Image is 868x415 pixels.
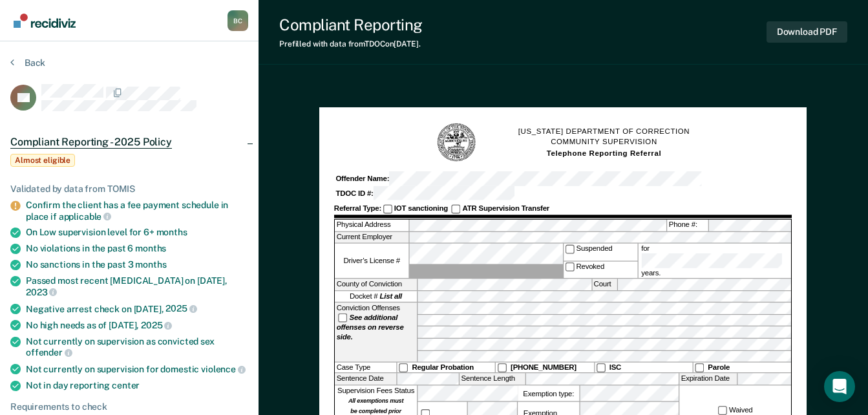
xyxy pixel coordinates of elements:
[26,200,248,222] div: Confirm the client has a fee payment schedule in place if applicable
[141,320,172,330] span: 2025
[26,259,248,270] div: No sanctions in the past 3
[228,10,248,31] button: Profile dropdown button
[597,363,606,372] input: ISC
[718,406,727,415] input: Waived
[592,279,617,290] label: Court
[335,374,396,385] label: Sentence Date
[609,363,621,372] strong: ISC
[511,363,577,372] strong: [PHONE_NUMBER]
[26,336,248,358] div: Not currently on supervision as convicted sex
[10,184,248,195] div: Validated by data from TOMIS
[452,204,461,213] input: ATR Supervision Transfer
[334,204,381,213] strong: Referral Type:
[156,227,187,237] span: months
[279,16,423,34] div: Compliant Reporting
[380,292,403,301] strong: List all
[498,363,507,372] input: [PHONE_NUMBER]
[26,347,72,357] span: offender
[26,363,248,375] div: Not currently on supervision for domestic
[228,10,248,31] div: B C
[338,314,347,323] input: See additional offenses on reverse side.
[26,303,248,315] div: Negative arrest check on [DATE],
[26,287,57,297] span: 2023
[14,14,76,28] img: Recidiviz
[565,244,574,253] input: Suspended
[399,363,408,372] input: Regular Probation
[335,363,396,373] div: Case Type
[335,279,417,290] label: County of Conviction
[165,303,196,314] span: 2025
[824,371,855,402] div: Open Intercom Messenger
[10,57,45,69] button: Back
[412,363,474,372] strong: Regular Probation
[26,227,248,238] div: On Low supervision level for 6+
[767,21,847,43] button: Download PDF
[135,259,166,270] span: months
[10,401,248,412] div: Requirements to check
[201,364,246,374] span: violence
[337,314,404,342] strong: See additional offenses on reverse side.
[336,189,374,198] strong: TDOC ID #:
[335,220,408,231] label: Physical Address
[335,232,408,243] label: Current Employer
[436,122,477,163] img: TN Seal
[279,39,423,48] div: Prefilled with data from TDOC on [DATE] .
[10,136,172,149] span: Compliant Reporting - 2025 Policy
[394,204,448,213] strong: IOT sanctioning
[135,243,166,253] span: months
[640,244,790,278] label: for years.
[518,126,690,159] h1: [US_STATE] DEPARTMENT OF CORRECTION COMMUNITY SUPERVISION
[335,303,417,361] div: Conviction Offenses
[680,374,737,385] label: Expiration Date
[642,253,783,268] input: for years.
[383,204,392,213] input: IOT sanctioning
[547,149,662,158] strong: Telephone Reporting Referral
[335,244,408,278] label: Driver’s License #
[695,363,704,372] input: Parole
[26,243,248,254] div: No violations in the past 6
[26,380,248,391] div: Not in day reporting
[460,374,525,385] label: Sentence Length
[708,363,730,372] strong: Parole
[518,386,579,401] label: Exemption type:
[26,319,248,331] div: No high needs as of [DATE],
[350,292,402,301] span: Docket #
[668,220,708,231] label: Phone #:
[336,175,390,183] strong: Offender Name:
[112,380,140,390] span: center
[565,262,574,271] input: Revoked
[463,204,550,213] strong: ATR Supervision Transfer
[10,154,75,167] span: Almost eligible
[564,244,637,261] label: Suspended
[564,261,637,278] label: Revoked
[26,275,248,297] div: Passed most recent [MEDICAL_DATA] on [DATE],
